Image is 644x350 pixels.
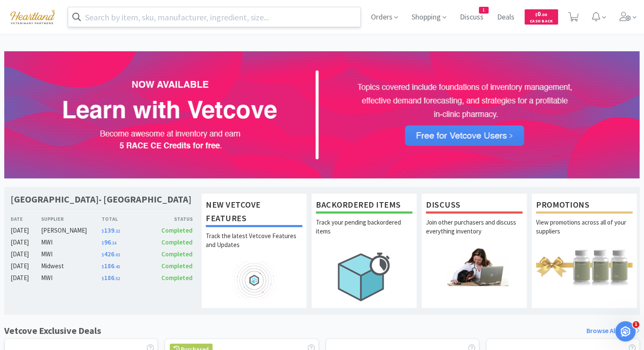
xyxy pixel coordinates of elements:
[11,193,191,206] h1: [GEOGRAPHIC_DATA]- [GEOGRAPHIC_DATA]
[530,19,553,25] span: Cash Back
[11,261,193,271] a: [DATE]Midwest$186.43Completed
[525,6,558,28] a: $0.00Cash Back
[114,228,120,234] span: . 32
[535,12,537,17] span: $
[41,237,102,247] div: MWI
[41,249,102,259] div: MWI
[11,225,193,236] a: [DATE][PERSON_NAME]$139.32Completed
[114,276,120,281] span: . 52
[615,321,636,342] iframe: Intercom live chat
[11,237,41,247] div: [DATE]
[456,14,487,21] a: Discuss1
[206,231,302,261] p: Track the latest Vetcove Features and Updates
[102,276,104,281] span: $
[535,10,547,18] span: 0
[102,264,104,269] span: $
[102,228,104,234] span: $
[102,238,116,246] span: 96
[161,262,193,270] span: Completed
[426,218,522,247] p: Join other purchasers and discuss everything inventory
[161,226,193,234] span: Completed
[111,240,116,246] span: . 16
[114,264,120,269] span: . 43
[633,321,639,328] span: 1
[102,252,104,258] span: $
[161,238,193,246] span: Completed
[68,7,360,27] input: Search by item, sku, manufacturer, ingredient, size...
[586,325,640,336] a: Browse All Deals
[147,215,193,223] div: Status
[541,12,547,17] span: . 00
[426,198,522,214] h1: Discuss
[536,218,633,247] p: View promotions across all of your suppliers
[316,218,412,247] p: Track your pending backordered items
[11,273,193,283] a: [DATE]MWI$186.52Completed
[102,215,147,223] div: Total
[102,226,120,234] span: 139
[102,250,120,258] span: 426
[479,7,488,13] span: 1
[114,252,120,258] span: . 03
[4,323,101,338] h1: Vetcove Exclusive Deals
[11,215,41,223] div: Date
[102,274,120,282] span: 186
[316,247,412,306] img: hero_backorders.png
[161,250,193,258] span: Completed
[4,5,61,28] img: cad7bdf275c640399d9c6e0c56f98fd2_10.png
[11,249,193,259] a: [DATE]MWI$426.03Completed
[206,261,302,300] img: hero_feature_roadmap.png
[536,198,633,214] h1: Promotions
[201,193,307,308] a: New Vetcove FeaturesTrack the latest Vetcove Features and Updates
[11,249,41,259] div: [DATE]
[421,193,527,308] a: DiscussJoin other purchasers and discuss everything inventory
[161,274,193,282] span: Completed
[426,247,522,286] img: hero_discuss.png
[206,198,302,227] h1: New Vetcove Features
[311,193,417,308] a: Backordered ItemsTrack your pending backordered items
[41,225,102,236] div: [PERSON_NAME]
[41,273,102,283] div: MWI
[102,262,120,270] span: 186
[536,247,633,286] img: hero_promotions.png
[531,193,637,308] a: PromotionsView promotions across all of your suppliers
[11,273,41,283] div: [DATE]
[41,261,102,271] div: Midwest
[102,240,104,246] span: $
[11,261,41,271] div: [DATE]
[4,51,640,178] img: 72e902af0f5a4fbaa8a378133742b35d.png
[494,14,518,21] a: Deals
[41,215,102,223] div: Supplier
[11,225,41,236] div: [DATE]
[11,237,193,247] a: [DATE]MWI$96.16Completed
[316,198,412,214] h1: Backordered Items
